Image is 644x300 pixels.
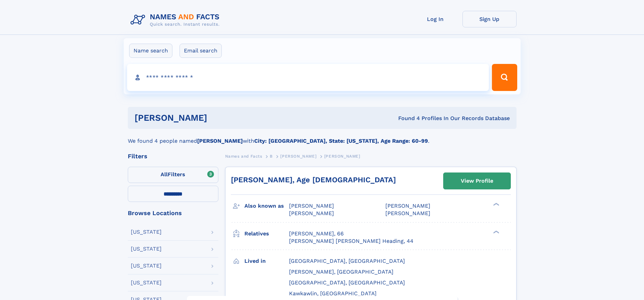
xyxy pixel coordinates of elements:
h3: Lived in [244,255,289,267]
div: ❯ [492,202,500,207]
label: Name search [129,44,172,58]
div: Found 4 Profiles In Our Records Database [303,115,510,122]
span: B [270,154,273,159]
b: [PERSON_NAME] [197,138,243,144]
span: [GEOGRAPHIC_DATA], [GEOGRAPHIC_DATA] [289,279,405,286]
a: [PERSON_NAME] [PERSON_NAME] Heading, 44 [289,237,413,245]
a: Log In [408,11,462,27]
label: Email search [180,44,222,58]
button: Search Button [492,64,517,91]
span: [PERSON_NAME] [324,154,360,159]
span: Kawkawlin, [GEOGRAPHIC_DATA] [289,290,377,297]
div: [US_STATE] [131,229,162,235]
div: Filters [128,153,218,159]
a: View Profile [444,173,510,189]
div: [US_STATE] [131,280,162,285]
h3: Also known as [244,200,289,212]
b: City: [GEOGRAPHIC_DATA], State: [US_STATE], Age Range: 60-99 [254,138,428,144]
div: View Profile [461,173,493,189]
h3: Relatives [244,228,289,239]
div: [US_STATE] [131,246,162,252]
img: Logo Names and Facts [128,11,225,29]
div: [US_STATE] [131,263,162,269]
div: Browse Locations [128,210,218,216]
span: All [161,171,168,178]
h1: [PERSON_NAME] [135,114,303,122]
a: [PERSON_NAME], 66 [289,230,344,237]
input: search input [127,64,489,91]
a: [PERSON_NAME], Age [DEMOGRAPHIC_DATA] [231,176,396,184]
a: [PERSON_NAME] [280,152,316,160]
a: Names and Facts [225,152,262,160]
div: We found 4 people named with . [128,129,517,145]
span: [PERSON_NAME] [289,210,334,216]
label: Filters [128,167,218,183]
a: Sign Up [462,11,517,27]
span: [PERSON_NAME] [385,203,430,209]
span: [PERSON_NAME], [GEOGRAPHIC_DATA] [289,269,393,275]
span: [PERSON_NAME] [280,154,316,159]
div: ❯ [492,230,500,234]
span: [GEOGRAPHIC_DATA], [GEOGRAPHIC_DATA] [289,258,405,264]
a: B [270,152,273,160]
span: [PERSON_NAME] [289,203,334,209]
span: [PERSON_NAME] [385,210,430,216]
